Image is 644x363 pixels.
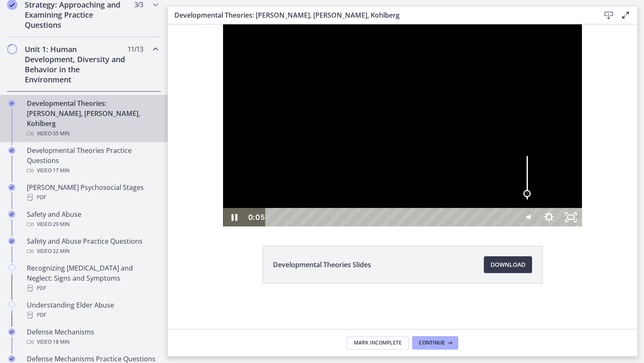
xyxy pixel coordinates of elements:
[27,129,158,139] div: Video
[354,339,402,346] span: Mark Incomplete
[25,44,127,84] h2: Unit 1: Human Development, Diversity and Behavior in the Environment
[349,184,371,202] button: Mute
[27,209,158,229] div: Safety and Abuse
[484,256,532,273] a: Download
[27,283,158,293] div: PDF
[27,98,158,139] div: Developmental Theories: [PERSON_NAME], [PERSON_NAME], Kohlberg
[27,310,158,320] div: PDF
[27,192,158,203] div: PDF
[27,166,158,176] div: Video
[412,336,458,350] button: Continue
[127,44,143,54] span: 11 / 13
[168,24,637,226] iframe: Video Lesson
[27,145,158,176] div: Developmental Theories Practice Questions
[8,211,15,218] i: Completed
[52,246,70,256] span: · 22 min
[8,329,15,335] i: Completed
[347,336,409,350] button: Mark Incomplete
[27,182,158,203] div: [PERSON_NAME] Psychosocial Stages
[52,219,70,229] span: · 29 min
[349,124,371,184] div: Volume
[371,184,392,202] button: Show settings menu
[491,260,525,270] span: Download
[27,236,158,256] div: Safety and Abuse Practice Questions
[27,246,158,256] div: Video
[8,184,15,191] i: Completed
[8,147,15,154] i: Completed
[273,260,371,270] span: Developmental Theories Slides
[27,327,158,347] div: Defense Mechanisms
[27,263,158,293] div: Recognizing [MEDICAL_DATA] and Neglect: Signs and Symptoms
[27,300,158,320] div: Understanding Elder Abuse
[52,337,70,347] span: · 18 min
[419,339,445,346] span: Continue
[52,166,70,176] span: · 17 min
[8,355,15,362] i: Completed
[52,129,70,139] span: · 35 min
[8,238,15,245] i: Completed
[8,100,15,107] i: Completed
[392,184,414,202] button: Unfullscreen
[27,219,158,229] div: Video
[174,10,587,20] h3: Developmental Theories: [PERSON_NAME], [PERSON_NAME], Kohlberg
[27,337,158,347] div: Video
